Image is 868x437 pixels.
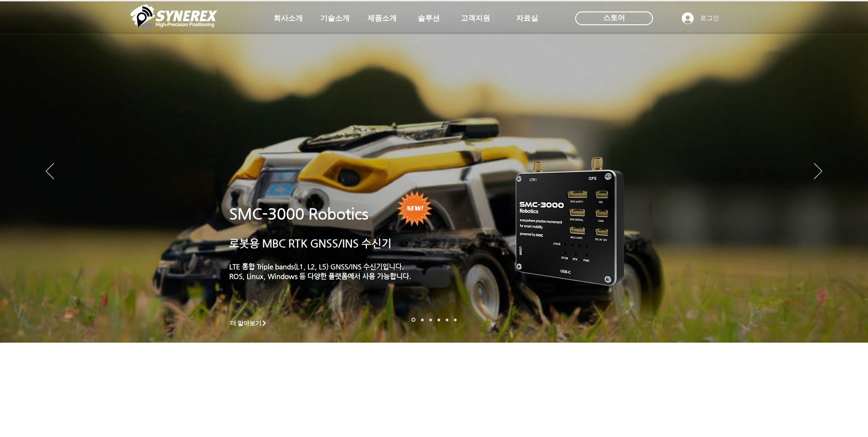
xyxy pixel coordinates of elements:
[312,9,358,27] a: 기술소개
[406,9,452,27] a: 솔루션
[229,262,404,270] a: LTE 통합 Triple bands(L1, L2, L5) GNSS/INS 수신기입니다.
[226,317,272,329] a: 더 알아보기
[418,14,440,23] span: 솔루션
[453,9,498,27] a: 고객지원
[446,318,448,321] a: 로봇
[265,9,311,27] a: 회사소개
[454,318,457,321] a: 정밀농업
[603,13,625,23] span: 스토어
[421,318,424,321] a: 드론 8 - SMC 2000
[46,163,54,180] button: 이전
[359,9,405,27] a: 제품소개
[320,14,350,23] span: 기술소개
[575,11,653,25] div: 스토어
[504,9,550,27] a: 자료실
[437,318,440,321] a: 자율주행
[697,14,722,23] span: 로그인
[367,14,397,23] span: 제품소개
[516,14,538,23] span: 자료실
[503,143,638,297] img: KakaoTalk_20241224_155801212.png
[411,318,415,322] a: 로봇- SMC 2000
[229,205,368,223] a: SMC-3000 Robotics
[274,14,303,23] span: 회사소개
[675,10,726,27] button: 로그인
[814,163,822,180] button: 다음
[461,14,490,23] span: 고객지원
[409,318,459,322] nav: 슬라이드
[130,2,217,30] img: 씨너렉스_White_simbol_대지 1.png
[230,319,262,328] span: 더 알아보기
[429,318,432,321] a: 측량 IoT
[229,272,411,280] a: ROS, Linux, Windows 등 다양한 플랫폼에서 사용 가능합니다.
[229,237,392,249] a: 로봇용 MBC RTK GNSS/INS 수신기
